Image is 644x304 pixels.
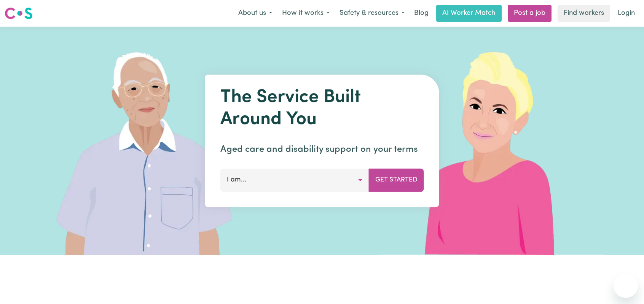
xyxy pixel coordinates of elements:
a: Blog [410,5,433,22]
img: Careseekers logo [5,6,33,20]
a: AI Worker Match [436,5,502,22]
button: About us [233,5,277,21]
a: Post a job [508,5,552,22]
button: Get Started [369,169,424,191]
a: Careseekers logo [5,5,33,22]
a: Find workers [558,5,610,22]
button: How it works [277,5,335,21]
iframe: Button to launch messaging window [614,274,638,298]
p: Aged care and disability support on your terms [220,143,424,156]
h1: The Service Built Around You [220,87,424,131]
button: Safety & resources [335,5,410,21]
a: Login [613,5,639,22]
button: I am... [220,169,369,191]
